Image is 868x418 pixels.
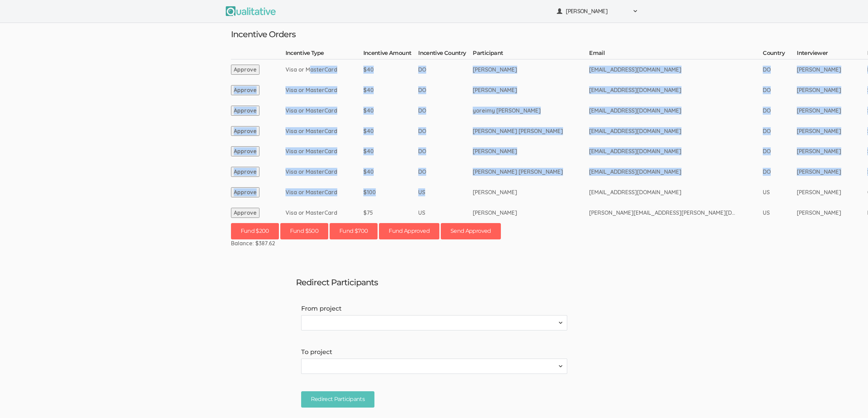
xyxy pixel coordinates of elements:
[231,85,259,95] button: Approve
[286,59,363,80] td: Visa or MasterCard
[441,223,501,239] button: Send Approved
[589,203,763,223] td: [PERSON_NAME][EMAIL_ADDRESS][PERSON_NAME][DOMAIN_NAME]
[473,100,589,121] td: yoreimy [PERSON_NAME]
[363,162,419,182] td: $40
[363,59,419,80] td: $40
[286,49,363,59] th: Incentive Type
[589,49,763,59] th: Email
[363,141,419,162] td: $40
[552,3,643,19] button: [PERSON_NAME]
[589,100,763,121] td: [EMAIL_ADDRESS][DOMAIN_NAME]
[231,223,279,239] button: Fund $200
[231,187,259,197] button: Approve
[418,182,473,203] td: US
[797,121,867,141] td: [PERSON_NAME]
[473,182,589,203] td: [PERSON_NAME]
[363,49,419,59] th: Incentive Amount
[418,49,473,59] th: Incentive Country
[589,121,763,141] td: [EMAIL_ADDRESS][DOMAIN_NAME]
[363,182,419,203] td: $100
[589,141,763,162] td: [EMAIL_ADDRESS][DOMAIN_NAME]
[797,203,867,223] td: [PERSON_NAME]
[473,141,589,162] td: [PERSON_NAME]
[363,121,419,141] td: $40
[473,80,589,100] td: [PERSON_NAME]
[763,182,797,203] td: US
[833,385,868,418] iframe: Chat Widget
[286,80,363,100] td: Visa or MasterCard
[363,203,419,223] td: $75
[589,59,763,80] td: [EMAIL_ADDRESS][DOMAIN_NAME]
[301,348,567,357] label: To project
[418,141,473,162] td: DO
[231,167,259,177] button: Approve
[473,49,589,59] th: Participant
[418,162,473,182] td: DO
[473,162,589,182] td: [PERSON_NAME] [PERSON_NAME]
[763,121,797,141] td: DO
[231,239,637,247] div: Balance: $387.62
[231,65,259,75] button: Approve
[286,121,363,141] td: Visa or MasterCard
[763,80,797,100] td: DO
[763,100,797,121] td: DO
[330,223,378,239] button: Fund $700
[226,6,276,16] img: Qualitative
[797,182,867,203] td: [PERSON_NAME]
[589,80,763,100] td: [EMAIL_ADDRESS][DOMAIN_NAME]
[379,223,439,239] button: Fund Approved
[589,182,763,203] td: [EMAIL_ADDRESS][DOMAIN_NAME]
[797,59,867,80] td: [PERSON_NAME]
[286,162,363,182] td: Visa or MasterCard
[418,121,473,141] td: DO
[797,141,867,162] td: [PERSON_NAME]
[473,121,589,141] td: [PERSON_NAME] [PERSON_NAME]
[280,223,328,239] button: Fund $500
[418,203,473,223] td: US
[797,100,867,121] td: [PERSON_NAME]
[797,80,867,100] td: [PERSON_NAME]
[296,278,572,287] h3: Redirect Participants
[473,203,589,223] td: [PERSON_NAME]
[286,100,363,121] td: Visa or MasterCard
[797,162,867,182] td: [PERSON_NAME]
[301,304,567,313] label: From project
[763,162,797,182] td: DO
[473,59,589,80] td: [PERSON_NAME]
[763,59,797,80] td: DO
[363,100,419,121] td: $40
[566,7,628,15] span: [PERSON_NAME]
[363,80,419,100] td: $40
[231,146,259,156] button: Approve
[418,80,473,100] td: DO
[231,106,259,116] button: Approve
[763,49,797,59] th: Country
[286,203,363,223] td: Visa or MasterCard
[301,391,375,408] input: Redirect Participants
[418,100,473,121] td: DO
[763,203,797,223] td: US
[589,162,763,182] td: [EMAIL_ADDRESS][DOMAIN_NAME]
[231,126,259,136] button: Approve
[797,49,867,59] th: Interviewer
[231,30,637,39] h3: Incentive Orders
[286,182,363,203] td: Visa or MasterCard
[231,208,259,218] button: Approve
[418,59,473,80] td: DO
[763,141,797,162] td: DO
[286,141,363,162] td: Visa or MasterCard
